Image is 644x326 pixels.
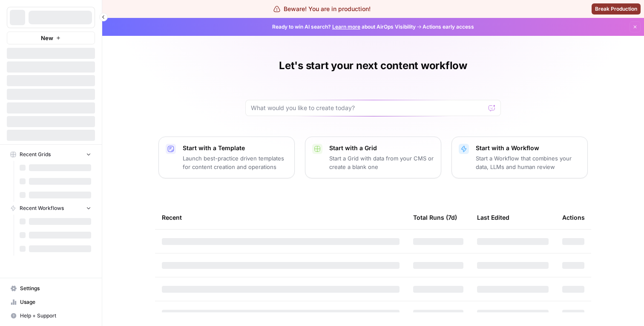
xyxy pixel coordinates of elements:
[329,144,434,152] p: Start with a Grid
[7,282,95,295] a: Settings
[562,206,585,229] div: Actions
[20,204,64,212] span: Recent Workflows
[20,312,91,320] span: Help + Support
[20,285,91,292] span: Settings
[183,144,287,152] p: Start with a Template
[20,151,51,158] span: Recent Grids
[7,295,95,309] a: Usage
[279,59,467,73] h1: Let's start your next content workflow
[273,5,371,13] div: Beware! You are in production!
[41,34,53,42] span: New
[592,3,641,15] button: Break Production
[183,154,287,171] p: Launch best-practice driven templates for content creation and operations
[272,23,416,31] span: Ready to win AI search? about AirOps Visibility
[305,137,441,178] button: Start with a GridStart a Grid with data from your CMS or create a blank one
[476,154,581,171] p: Start a Workflow that combines your data, LLMs and human review
[162,206,400,229] div: Recent
[332,23,360,30] a: Learn more
[7,32,95,44] button: New
[451,137,588,178] button: Start with a WorkflowStart a Workflow that combines your data, LLMs and human review
[7,309,95,323] button: Help + Support
[413,206,457,229] div: Total Runs (7d)
[7,202,95,215] button: Recent Workflows
[595,5,637,13] span: Break Production
[329,154,434,171] p: Start a Grid with data from your CMS or create a blank one
[477,206,509,229] div: Last Edited
[251,104,485,112] input: What would you like to create today?
[158,137,295,178] button: Start with a TemplateLaunch best-practice driven templates for content creation and operations
[476,144,581,152] p: Start with a Workflow
[423,23,474,31] span: Actions early access
[7,148,95,161] button: Recent Grids
[20,298,91,306] span: Usage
